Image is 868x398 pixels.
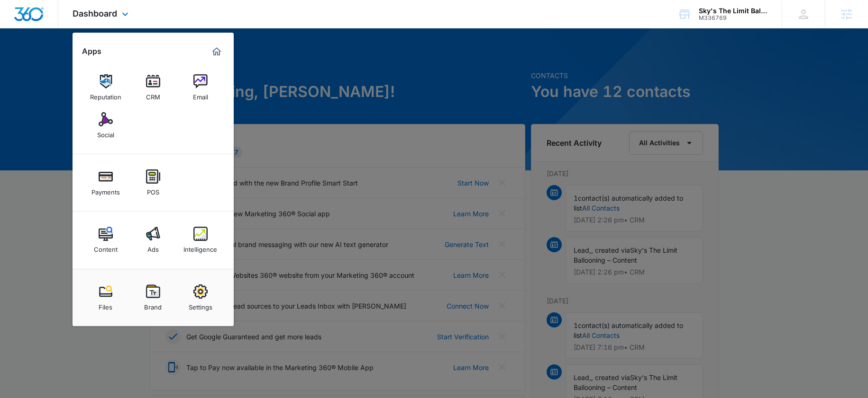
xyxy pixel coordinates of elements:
a: Settings [183,280,219,316]
div: Content [94,241,118,253]
a: Intelligence [183,222,219,258]
span: Dashboard [73,9,117,18]
div: POS [147,184,159,196]
a: POS [135,165,171,201]
a: Brand [135,280,171,316]
div: Reputation [90,88,121,101]
a: Content [88,222,124,258]
a: Payments [88,165,124,201]
div: Ads [147,241,159,253]
div: account name [699,7,768,15]
a: Marketing 360® Dashboard [209,44,224,59]
div: Intelligence [183,241,217,253]
a: Ads [135,222,171,258]
a: Social [88,107,124,143]
h2: Apps [82,47,101,56]
div: Brand [144,299,162,311]
div: Social [97,126,114,139]
div: Files [99,299,112,311]
div: account id [699,15,768,21]
a: Reputation [88,70,124,106]
div: CRM [146,88,160,101]
div: Settings [189,299,212,311]
a: Email [183,70,219,106]
div: Email [193,88,208,101]
a: CRM [135,70,171,106]
div: Payments [91,184,120,196]
a: Files [88,280,124,316]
